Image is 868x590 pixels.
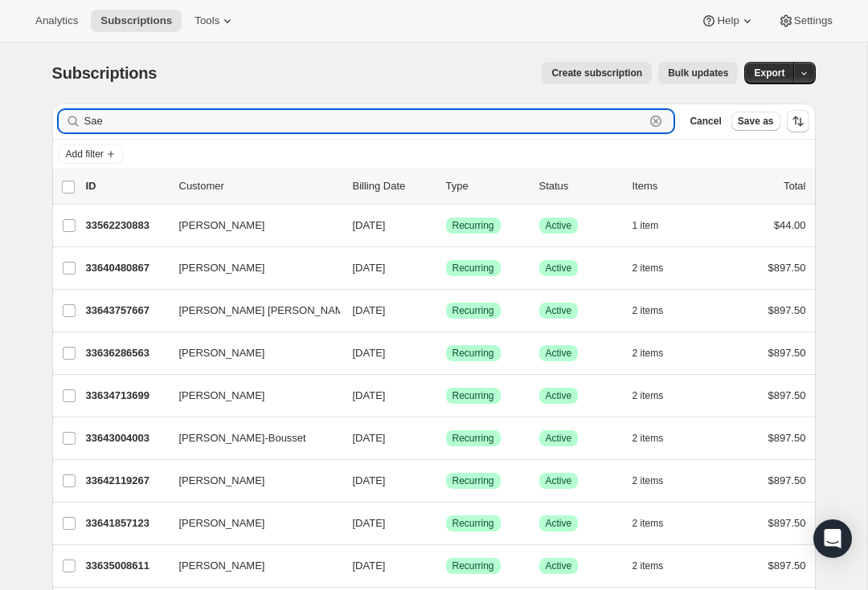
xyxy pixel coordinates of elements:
[84,110,645,132] input: Filter subscribers
[768,559,806,572] span: $897.50
[353,559,386,572] span: [DATE]
[546,474,572,487] span: Active
[179,558,265,574] span: [PERSON_NAME]
[353,304,386,316] span: [DATE]
[86,470,806,492] div: 33642119267[PERSON_NAME][DATE]SuccessRecurringSuccessActive2 items$897.50
[179,388,265,404] span: [PERSON_NAME]
[86,257,806,279] div: 33640480867[PERSON_NAME][DATE]SuccessRecurringSuccessActive2 items$897.50
[86,342,806,364] div: 33636286563[PERSON_NAME][DATE]SuccessRecurringSuccessActive2 items$897.50
[633,219,659,232] span: 1 item
[86,178,806,194] div: IDCustomerBilling DateTypeStatusItemsTotal
[784,178,805,194] p: Total
[768,432,806,444] span: $897.50
[754,67,784,79] span: Export
[633,262,664,275] span: 2 items
[691,10,764,32] button: Help
[452,517,494,530] span: Recurring
[86,388,166,404] p: 33634713699
[738,115,774,128] span: Save as
[91,10,182,32] button: Subscriptions
[86,218,166,234] p: 33562230883
[633,342,682,364] button: 2 items
[170,255,330,281] button: [PERSON_NAME]
[86,260,166,276] p: 33640480867
[768,304,806,316] span: $897.50
[452,262,494,275] span: Recurring
[353,262,386,274] span: [DATE]
[744,62,794,84] button: Export
[353,219,386,231] span: [DATE]
[179,260,265,276] span: [PERSON_NAME]
[194,14,219,27] span: Tools
[86,345,166,361] p: 33636286563
[185,10,245,32] button: Tools
[668,67,728,79] span: Bulk updates
[633,385,682,407] button: 2 items
[768,347,806,359] span: $897.50
[179,430,306,446] span: [PERSON_NAME]-Bousset
[546,219,572,232] span: Active
[774,219,806,231] span: $44.00
[551,67,642,79] span: Create subscription
[170,213,330,238] button: [PERSON_NAME]
[179,515,265,531] span: [PERSON_NAME]
[633,304,664,317] span: 2 items
[59,144,123,164] button: Add filter
[452,389,494,402] span: Recurring
[633,389,664,402] span: 2 items
[86,178,166,194] p: ID
[768,389,806,401] span: $897.50
[179,218,265,234] span: [PERSON_NAME]
[658,62,738,84] button: Bulk updates
[170,298,330,323] button: [PERSON_NAME] [PERSON_NAME]
[633,178,713,194] div: Items
[86,555,806,577] div: 33635008611[PERSON_NAME][DATE]SuccessRecurringSuccessActive2 items$897.50
[794,14,833,27] span: Settings
[452,559,494,572] span: Recurring
[539,178,620,194] p: Status
[86,427,806,450] div: 33643004003[PERSON_NAME]-Bousset[DATE]SuccessRecurringSuccessActive2 items$897.50
[546,304,572,317] span: Active
[768,10,842,32] button: Settings
[633,517,664,530] span: 2 items
[179,473,265,489] span: [PERSON_NAME]
[813,519,852,558] div: Open Intercom Messenger
[633,257,682,279] button: 2 items
[86,558,166,574] p: 33635008611
[170,383,330,409] button: [PERSON_NAME]
[86,303,166,319] p: 33643757667
[86,214,806,237] div: 33562230883[PERSON_NAME][DATE]SuccessRecurringSuccessActive1 item$44.00
[690,115,721,128] span: Cancel
[546,262,572,275] span: Active
[546,432,572,445] span: Active
[768,474,806,486] span: $897.50
[546,347,572,360] span: Active
[353,178,433,194] p: Billing Date
[353,517,386,529] span: [DATE]
[446,178,526,194] div: Type
[546,517,572,530] span: Active
[179,345,265,361] span: [PERSON_NAME]
[633,512,682,535] button: 2 items
[353,389,386,401] span: [DATE]
[52,64,158,82] span: Subscriptions
[452,304,494,317] span: Recurring
[768,262,806,274] span: $897.50
[546,559,572,572] span: Active
[633,559,664,572] span: 2 items
[170,511,330,536] button: [PERSON_NAME]
[179,303,354,319] span: [PERSON_NAME] [PERSON_NAME]
[170,425,330,451] button: [PERSON_NAME]-Bousset
[633,432,664,445] span: 2 items
[683,112,727,131] button: Cancel
[768,517,806,529] span: $897.50
[353,474,386,486] span: [DATE]
[86,473,166,489] p: 33642119267
[633,214,677,237] button: 1 item
[731,112,780,131] button: Save as
[353,347,386,359] span: [DATE]
[452,432,494,445] span: Recurring
[35,14,78,27] span: Analytics
[452,219,494,232] span: Recurring
[26,10,88,32] button: Analytics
